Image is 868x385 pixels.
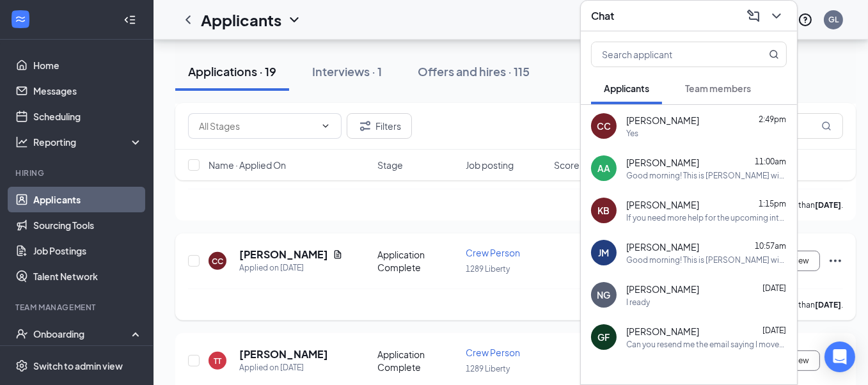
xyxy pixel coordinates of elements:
[15,136,28,148] svg: Analysis
[320,121,331,131] svg: ChevronDown
[33,187,143,212] a: Applicants
[239,347,328,361] h5: [PERSON_NAME]
[828,14,839,25] div: GL
[377,348,458,373] div: Application Complete
[466,364,510,373] span: 1289 Liberty
[755,241,786,251] span: 10:57am
[626,339,787,350] div: Can you resend me the email saying I moved on to the next steps I missed it [DATE]
[626,297,650,308] div: I ready
[239,262,343,274] div: Applied on [DATE]
[33,327,132,340] div: Onboarding
[347,113,412,139] button: Filter Filters
[828,253,843,269] svg: Ellipses
[33,212,143,238] a: Sourcing Tools
[15,168,140,178] div: Hiring
[798,12,813,27] svg: QuestionInfo
[377,248,458,274] div: Application Complete
[33,359,123,372] div: Switch to admin view
[597,120,611,132] div: CC
[759,114,786,124] span: 2:49pm
[14,13,27,26] svg: WorkstreamLogo
[599,246,610,259] div: JM
[815,200,841,210] b: [DATE]
[33,263,143,289] a: Talent Network
[201,9,281,31] h1: Applicants
[746,8,761,24] svg: ComposeMessage
[180,12,196,27] svg: ChevronLeft
[33,52,143,78] a: Home
[626,170,787,181] div: Good morning! This is [PERSON_NAME] with Bojangles. Can you meet me [DATE] at 1:30pm for an inter...
[769,8,784,24] svg: ChevronDown
[626,283,699,295] span: [PERSON_NAME]
[466,347,520,358] span: Crew Person
[212,256,223,267] div: CC
[604,82,649,94] span: Applicants
[626,255,787,265] div: Good morning! This is [PERSON_NAME] with Bojangles. Can you meet me [DATE] at 1:00pm for an inter...
[626,128,638,139] div: Yes
[821,121,832,131] svg: MagnifyingGlass
[825,342,855,372] div: Open Intercom Messenger
[312,63,382,79] div: Interviews · 1
[626,240,699,253] span: [PERSON_NAME]
[209,159,286,171] span: Name · Applied On
[188,63,276,79] div: Applications · 19
[597,288,611,301] div: NG
[626,114,699,127] span: [PERSON_NAME]
[358,118,373,134] svg: Filter
[199,119,315,133] input: All Stages
[743,6,764,26] button: ComposeMessage
[33,238,143,263] a: Job Postings
[33,104,143,129] a: Scheduling
[123,13,136,26] svg: Collapse
[466,247,520,258] span: Crew Person
[287,12,302,27] svg: ChevronDown
[685,82,751,94] span: Team members
[466,159,514,171] span: Job posting
[418,63,530,79] div: Offers and hires · 115
[333,249,343,260] svg: Document
[466,264,510,274] span: 1289 Liberty
[598,204,610,217] div: KB
[769,49,779,59] svg: MagnifyingGlass
[15,302,140,313] div: Team Management
[15,327,28,340] svg: UserCheck
[762,326,786,335] span: [DATE]
[597,162,610,175] div: AA
[239,247,327,262] h5: [PERSON_NAME]
[626,212,787,223] div: If you need more help for the upcoming interview, you can call me back. The call may be recorded ...
[592,42,743,67] input: Search applicant
[554,159,580,171] span: Score
[626,156,699,169] span: [PERSON_NAME]
[762,283,786,293] span: [DATE]
[239,361,328,374] div: Applied on [DATE]
[755,157,786,166] span: 11:00am
[377,159,403,171] span: Stage
[815,300,841,310] b: [DATE]
[626,198,699,211] span: [PERSON_NAME]
[214,356,221,366] div: TT
[766,6,787,26] button: ChevronDown
[591,9,614,23] h3: Chat
[15,359,28,372] svg: Settings
[33,136,143,148] div: Reporting
[759,199,786,208] span: 1:15pm
[626,325,699,338] span: [PERSON_NAME]
[598,331,610,343] div: GF
[33,78,143,104] a: Messages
